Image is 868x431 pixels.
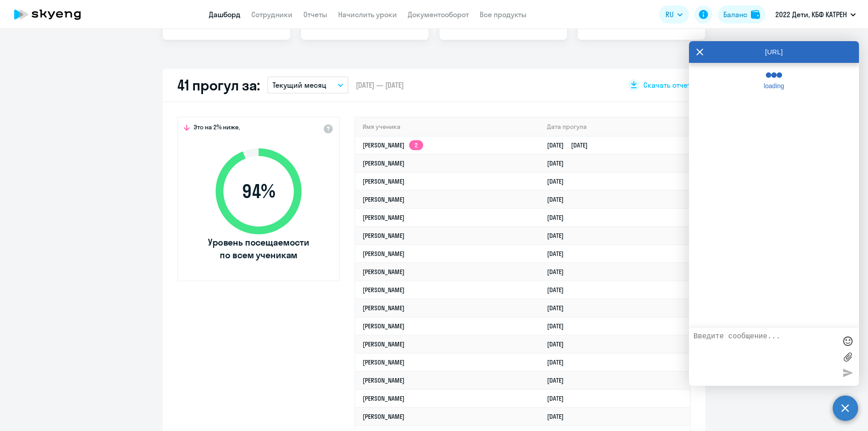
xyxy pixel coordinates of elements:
a: [PERSON_NAME] [363,304,405,312]
a: [DATE] [547,177,571,185]
app-skyeng-badge: 2 [409,140,423,150]
a: [DATE] [547,358,571,366]
a: [PERSON_NAME] [363,322,405,330]
a: [DATE] [547,376,571,384]
a: [PERSON_NAME]2 [363,141,423,149]
a: [PERSON_NAME] [363,195,405,204]
a: [PERSON_NAME] [363,412,405,421]
a: [DATE] [547,232,571,240]
a: Дашборд [209,10,241,19]
div: Баланс [723,9,747,20]
a: [DATE] [547,213,571,222]
a: [DATE] [547,304,571,312]
a: [PERSON_NAME] [363,177,405,185]
a: [PERSON_NAME] [363,213,405,222]
label: Лимит 10 файлов [841,350,854,364]
a: [PERSON_NAME] [363,159,405,167]
a: [PERSON_NAME] [363,268,405,276]
th: Дата прогула [540,118,690,136]
a: [DATE][DATE] [547,141,595,149]
img: balance [751,10,760,19]
a: Отчеты [303,10,327,19]
h2: 41 прогул за: [177,76,260,94]
a: [PERSON_NAME] [363,376,405,384]
button: Балансbalance [718,5,765,24]
a: Начислить уроки [338,10,397,19]
p: Текущий месяц [273,80,326,90]
a: [DATE] [547,268,571,276]
a: [DATE] [547,412,571,421]
span: Уровень посещаемости по всем ученикам [207,236,311,261]
a: [DATE] [547,195,571,204]
a: [PERSON_NAME] [363,340,405,348]
span: RU [665,9,674,20]
span: Это на 2% ниже, [193,123,240,134]
th: Имя ученика [355,118,540,136]
a: [DATE] [547,394,571,403]
a: [DATE] [547,286,571,294]
a: [DATE] [547,340,571,348]
a: [PERSON_NAME] [363,394,405,403]
a: Сотрудники [251,10,292,19]
a: Документооборот [408,10,469,19]
a: [DATE] [547,159,571,167]
button: RU [659,5,689,24]
button: Текущий месяц [267,76,349,94]
span: [DATE] — [DATE] [356,80,404,90]
a: [DATE] [547,322,571,330]
a: [PERSON_NAME] [363,286,405,294]
a: [PERSON_NAME] [363,358,405,366]
p: 2022 Дети, КБФ КАТРЕН [775,9,847,20]
span: 94 % [207,180,311,202]
a: [PERSON_NAME] [363,250,405,258]
a: [DATE] [547,250,571,258]
button: 2022 Дети, КБФ КАТРЕН [771,4,860,25]
span: loading [758,82,790,90]
a: [PERSON_NAME] [363,232,405,240]
span: Скачать отчет [643,80,691,90]
a: Все продукты [480,10,527,19]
